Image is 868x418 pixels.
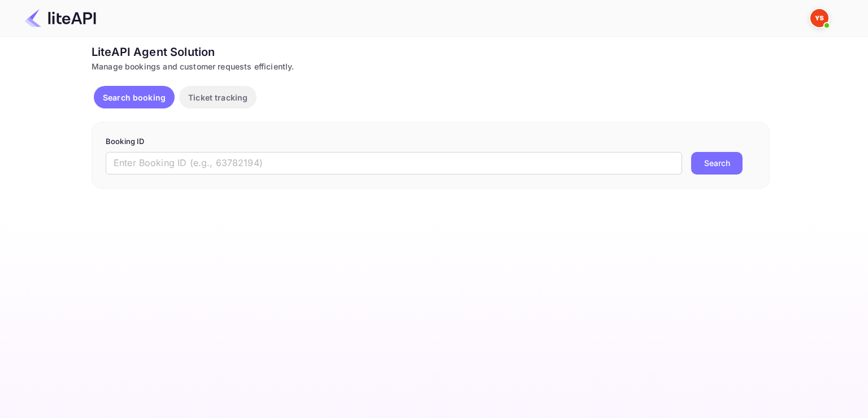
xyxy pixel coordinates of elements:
div: Manage bookings and customer requests efficiently. [92,60,770,72]
button: Search [691,152,743,175]
p: Search booking [103,92,166,103]
img: Yandex Support [810,9,828,27]
div: LiteAPI Agent Solution [92,43,770,60]
input: Enter Booking ID (e.g., 63782194) [106,152,682,175]
p: Ticket tracking [188,92,248,103]
p: Booking ID [106,136,756,147]
img: LiteAPI Logo [25,9,96,27]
